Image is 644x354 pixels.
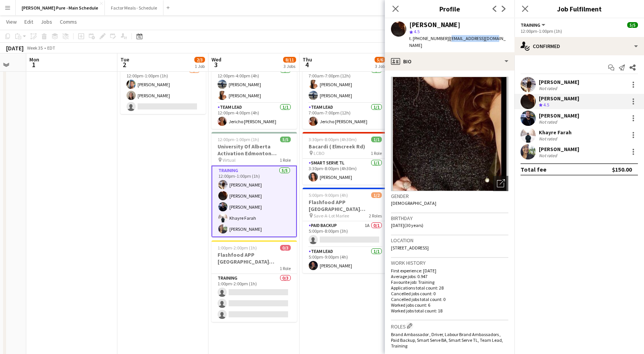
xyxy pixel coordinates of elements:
app-job-card: 12:00pm-1:00pm (1h)5/5University Of Alberta Activation Edmonton Training Virtual1 RoleTraining5/5... [211,132,297,237]
img: Crew avatar or photo [391,77,508,191]
div: [PERSON_NAME] [539,146,579,153]
span: Save-A-Lot Marlee [314,213,349,219]
div: [PERSON_NAME] [539,95,579,102]
span: 8/11 [283,57,296,63]
a: Comms [57,17,80,27]
span: t. [PHONE_NUMBER] [409,35,449,41]
span: 3 [210,60,221,69]
app-job-card: 12:00pm-4:00pm (4h)3/3Trio Project - AWS Toronto Summit [GEOGRAPHIC_DATA]2 RolesBrand Ambassador2... [211,32,297,129]
span: 5/5 [280,137,291,142]
app-card-role: Paid Backup1A0/15:00pm-8:00pm (3h) [303,221,388,247]
span: Virtual [223,157,235,163]
a: Edit [21,17,36,27]
span: 12:00pm-1:00pm (1h) [218,137,259,142]
div: 3 Jobs [284,63,296,69]
span: Thu [303,56,312,63]
span: 5/5 [627,22,638,28]
div: Open photos pop-in [493,176,508,191]
app-card-role: Brand Ambassador2/27:00am-7:00pm (12h)[PERSON_NAME][PERSON_NAME] [303,66,388,103]
app-card-role: Smart Serve TL1/13:30pm-8:00pm (4h30m)[PERSON_NAME] [303,159,388,185]
h3: Job Fulfilment [514,4,644,14]
div: [PERSON_NAME] [539,112,579,119]
app-card-role: Team Lead1/17:00am-7:00pm (12h)Jericho [PERSON_NAME] [303,103,388,129]
span: | [EMAIL_ADDRESS][DOMAIN_NAME] [409,35,506,48]
app-card-role: Team Lead1/112:00pm-4:00pm (4h)Jericho [PERSON_NAME] [211,103,297,129]
p: Applications total count: 28 [391,285,508,291]
div: Confirmed [514,37,644,55]
span: LCBO [314,150,325,156]
span: 1 Role [280,265,291,271]
button: Factor Meals - Schedule [105,0,163,15]
app-card-role: Training0/31:00pm-2:00pm (1h) [211,274,297,322]
span: 5/6 [375,57,385,63]
h3: Work history [391,259,508,266]
div: [DATE] [6,44,24,52]
span: Comms [60,18,77,25]
p: First experience: [DATE] [391,268,508,274]
span: 4.5 [543,102,549,108]
app-job-card: 12:00pm-1:00pm (1h)2/3ThunderFest [GEOGRAPHIC_DATA], [GEOGRAPHIC_DATA] Training Virtual1 RoleTrai... [120,32,206,114]
app-job-card: 5:00pm-9:00pm (4h)1/2Flashfood APP [GEOGRAPHIC_DATA] [GEOGRAPHIC_DATA], [GEOGRAPHIC_DATA] Save-A-... [303,188,388,273]
div: [PERSON_NAME] [409,21,460,28]
a: Jobs [38,17,55,27]
div: Not rated [539,85,559,91]
span: 1:00pm-2:00pm (1h) [218,245,257,251]
p: Favourite job: Training [391,279,508,285]
div: Total fee [521,166,546,173]
span: 4 [301,60,312,69]
div: Not rated [539,136,559,142]
h3: Flashfood APP [GEOGRAPHIC_DATA] Modesto Training [211,251,297,265]
h3: Birthday [391,215,508,222]
p: Worked jobs count: 6 [391,302,508,308]
button: [PERSON_NAME] Pure - Main Schedule [16,0,105,15]
span: Jobs [41,18,52,25]
span: Mon [29,56,39,63]
div: $150.00 [612,166,632,173]
app-job-card: 3:30pm-8:00pm (4h30m)1/1Bacardi ( Elmcreek Rd) LCBO1 RoleSmart Serve TL1/13:30pm-8:00pm (4h30m)[P... [303,132,388,185]
h3: Gender [391,193,508,200]
span: 5:00pm-9:00pm (4h) [309,192,348,198]
h3: Bacardi ( Elmcreek Rd) [303,143,388,150]
div: 3 Jobs [375,63,387,69]
h3: Location [391,237,508,244]
div: [PERSON_NAME] [539,79,579,85]
div: Not rated [539,119,559,125]
p: Cancelled jobs count: 0 [391,291,508,296]
span: [DATE] (30 years) [391,222,423,228]
a: View [3,17,20,27]
span: 2 [119,60,129,69]
span: Edit [24,18,33,25]
app-card-role: Brand Ambassador2/212:00pm-4:00pm (4h)[PERSON_NAME][PERSON_NAME] [211,66,297,103]
span: 2 Roles [369,213,382,219]
span: 1/1 [371,137,382,142]
p: Cancelled jobs total count: 0 [391,296,508,302]
app-card-role: Team Lead1/15:00pm-9:00pm (4h)[PERSON_NAME] [303,247,388,273]
span: [DEMOGRAPHIC_DATA] [391,200,436,206]
span: 4.5 [414,29,420,34]
span: 1 Role [371,150,382,156]
div: 1 Job [195,63,205,69]
span: 2/3 [194,57,205,63]
button: Training [521,22,546,28]
span: Week 35 [25,45,44,51]
h3: Roles [391,322,508,330]
span: 1/2 [371,192,382,198]
app-job-card: 1:00pm-2:00pm (1h)0/3Flashfood APP [GEOGRAPHIC_DATA] Modesto Training1 RoleTraining0/31:00pm-2:00... [211,240,297,322]
span: Brand Ambassador , Driver, Labour Brand Ambassadors , Paid Backup, Smart Serve BA, Smart Serve TL... [391,331,503,349]
h3: University Of Alberta Activation Edmonton Training [211,143,297,157]
span: Training [521,22,540,28]
div: Khayre Farah [539,129,572,136]
span: Wed [211,56,221,63]
span: View [6,18,17,25]
app-job-card: 7:00am-7:00pm (12h)3/3Trio Project - AWS Toronto Summit [GEOGRAPHIC_DATA]2 RolesBrand Ambassador2... [303,32,388,129]
span: 0/3 [280,245,291,251]
div: Not rated [539,153,559,158]
app-card-role: Training5/512:00pm-1:00pm (1h)[PERSON_NAME][PERSON_NAME][PERSON_NAME]Khayre Farah[PERSON_NAME] [211,166,297,237]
